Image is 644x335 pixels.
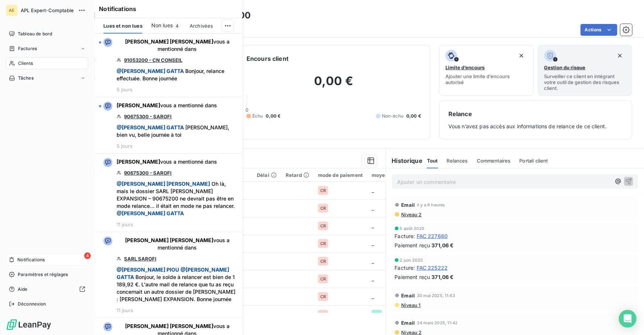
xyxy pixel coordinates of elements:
[266,113,281,119] span: 0,00 €
[103,23,142,29] span: Lues et non lues
[94,97,242,154] button: [PERSON_NAME]vous a mentionné dans90675300 - SAROFI @[PERSON_NAME] GATTA [PERSON_NAME], bien vu, ...
[401,302,421,308] span: Niveau 1
[619,310,637,328] div: Open Intercom Messenger
[124,114,172,119] a: 90675300 - SAROFI
[448,109,623,118] h6: Relance
[395,241,430,249] span: Paiement reçu
[18,75,34,81] span: Tâches
[372,187,374,193] span: _
[374,312,379,317] span: CR
[447,158,468,164] span: Relances
[6,283,88,295] a: Aide
[124,170,172,176] a: 90675300 - SAROFI
[427,158,438,164] span: Tout
[18,45,37,52] span: Factures
[18,286,28,293] span: Aide
[94,232,242,318] button: [PERSON_NAME] [PERSON_NAME]vous a mentionné dansSARL SAROFI @[PERSON_NAME] PIOU @[PERSON_NAME] GA...
[402,293,415,299] span: Email
[173,22,181,29] span: 4
[245,107,248,113] span: 0
[477,158,511,164] span: Commentaires
[117,102,217,109] span: vous a mentionné dans
[445,73,527,85] span: Ajouter une limite d’encours autorisé
[125,237,213,243] span: [PERSON_NAME] [PERSON_NAME]
[382,113,403,119] span: Non-échu
[417,232,448,240] span: FAC 227660
[286,172,309,178] div: Retard
[117,124,238,139] span: [PERSON_NAME], bien vu, belle journée à toi
[117,158,217,165] span: vous a mentionné dans
[417,264,448,272] span: FAC 225222
[544,64,586,70] span: Gestion du risque
[18,60,33,67] span: Clients
[372,223,374,229] span: _
[401,212,422,217] span: Niveau 2
[432,241,454,249] span: 371,06 €
[320,206,326,210] span: CR
[417,293,455,298] span: 30 mai 2025, 11:43
[117,237,238,251] span: vous a mentionné dans
[117,221,133,227] span: 11 jours
[417,321,458,325] span: 24 mars 2025, 11:42
[117,102,160,108] span: [PERSON_NAME]
[18,301,46,307] span: Déconnexion
[320,259,326,264] span: CR
[372,276,374,282] span: _
[395,264,415,272] span: Facture :
[538,45,633,96] button: Gestion du risqueSurveiller ce client en intégrant votre outil de gestion des risques client.
[372,293,374,300] span: _
[124,57,182,63] a: 91053200 - CN CONSEIL
[117,266,238,303] span: Bonjour, le solde à relancer est bien de 1 189,92 €. L'autre mail de relance que tu as reçu conce...
[117,67,238,82] span: Bonjour, relance effectuée. Bonne journée
[320,294,326,299] span: CR
[432,273,454,281] span: 371,06 €
[117,180,238,217] span: Oh là, mais le dossier SARL [PERSON_NAME] EXPANSION – 90675200 ne devrait pas être en mode relanc...
[252,113,263,119] span: Échu
[320,312,326,317] span: CR
[117,87,132,93] span: 5 jours
[400,258,423,262] span: 2 juin 2025
[448,109,623,130] div: Vous n’avez pas accès aux informations de relance de ce client.
[117,266,229,280] span: @ [PERSON_NAME] GATTA
[406,113,421,119] span: 0,00 €
[18,31,52,37] span: Tableau de bord
[320,224,326,228] span: CR
[445,64,485,70] span: Limite d’encours
[125,38,213,45] span: [PERSON_NAME] [PERSON_NAME]
[320,188,326,193] span: CR
[94,34,242,97] button: [PERSON_NAME] [PERSON_NAME]vous a mentionné dans91053200 - CN CONSEIL @[PERSON_NAME] GATTA Bonjou...
[439,45,534,96] button: Limite d’encoursAjouter une limite d’encours autorisé
[320,277,326,281] span: CR
[117,210,184,216] span: @ [PERSON_NAME] GATTA
[247,54,289,63] h6: Encours client
[190,23,213,29] span: Archivées
[117,181,210,187] span: @ [PERSON_NAME] [PERSON_NAME]
[117,307,133,313] span: 11 jours
[151,22,173,29] span: Non lues
[544,73,626,91] span: Surveiller ce client en intégrant votre outil de gestion des risques client.
[372,240,374,247] span: _
[402,202,415,208] span: Email
[124,256,156,262] a: SARL SAROFI
[395,273,430,281] span: Paiement reçu
[18,271,68,278] span: Paramètres et réglages
[372,205,374,211] span: _
[520,158,548,164] span: Portail client
[6,319,52,331] img: Logo LeanPay
[395,232,415,240] span: Facture :
[117,158,160,165] span: [PERSON_NAME]
[99,4,238,13] h6: Notifications
[320,241,326,246] span: CR
[247,74,421,96] h2: 0,00 €
[117,124,184,130] span: @ [PERSON_NAME] GATTA
[581,24,617,36] button: Actions
[125,323,213,329] span: [PERSON_NAME] [PERSON_NAME]
[6,4,18,16] div: AE
[17,257,45,263] span: Notifications
[257,172,277,178] div: Délai
[117,68,184,74] span: @ [PERSON_NAME] GATTA
[21,7,74,13] span: APL Expert-Comptable
[386,156,423,165] h6: Historique
[318,172,363,178] div: mode de paiement
[94,154,242,232] button: [PERSON_NAME]vous a mentionné dans90675300 - SAROFI @[PERSON_NAME] [PERSON_NAME] Oh là, mais le d...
